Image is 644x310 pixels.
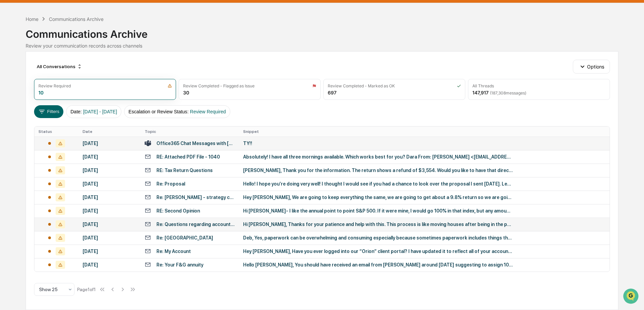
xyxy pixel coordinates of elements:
img: icon [457,84,461,88]
div: Review Completed - Flagged as Issue [183,83,255,88]
button: Filters [34,105,63,118]
div: All Conversations [34,61,85,72]
div: [DATE] [83,154,137,160]
div: Hey [PERSON_NAME], We are going to keep everything the same, we are going to get about a 9.8% ret... [243,195,513,200]
div: Start new chat [23,52,111,58]
div: Review Completed - Marked as OK [328,83,395,88]
div: RE: Attached PDF File - 1040 [156,154,220,160]
img: 1746055101610-c473b297-6a78-478c-a979-82029cc54cd1 [7,52,19,64]
div: Review Required [38,83,71,88]
div: Hi [PERSON_NAME], Thanks for your patience and help with this. This process is like moving houses... [243,222,513,227]
img: icon [168,84,172,88]
div: Hello! I hope you’re doing very well! I thought I would see if you had a chance to look over the ... [243,181,513,187]
div: Hey [PERSON_NAME], Have you ever logged into our “Orion” client portal? I have updated it to refl... [243,249,513,254]
div: Hello [PERSON_NAME], You should have received an email from [PERSON_NAME] around [DATE] suggestin... [243,262,513,267]
a: 🗄️Attestations [46,82,86,94]
button: Escalation or Review Status:Review Required [124,105,230,118]
div: 🗄️ [49,86,54,91]
div: 147,917 [472,90,526,95]
div: [DATE] [83,262,137,267]
div: Communications Archive [26,23,618,40]
th: Snippet [239,126,610,137]
div: [DATE] [83,249,137,254]
button: Date:[DATE] - [DATE] [66,105,121,118]
div: [DATE] [83,141,137,146]
div: All Threads [472,83,494,88]
a: Powered byPylon [48,114,82,119]
div: Re: [GEOGRAPHIC_DATA] [156,235,213,241]
span: Preclearance [13,85,43,92]
a: 🖐️Preclearance [4,82,46,94]
div: [PERSON_NAME], Thank you for the information. The return shows a refund of $3,554. Would you like... [243,168,513,173]
div: 697 [328,90,336,95]
div: [DATE] [83,235,137,241]
span: Data Lookup [13,98,42,105]
div: 🖐️ [7,86,12,91]
div: Hi [PERSON_NAME]- I like the annual point to point S&P 500. If it were mine, I would go 100% in t... [243,208,513,214]
div: Communications Archive [49,16,104,22]
div: Home [26,16,38,22]
div: [DATE] [83,195,137,200]
div: [DATE] [83,181,137,187]
div: Office365 Chat Messages with [PERSON_NAME], [PERSON_NAME] on [DATE] [156,141,235,146]
div: Deb, Yes, paperwork can be overwhelming and consuming especially because sometimes paperwork incl... [243,235,513,241]
button: Options [573,60,610,73]
div: 30 [183,90,189,95]
div: RE: Tax Return Questions [156,168,213,173]
div: [DATE] [83,208,137,214]
div: 🔎 [7,98,12,104]
th: Topic [141,126,239,137]
th: Status [34,126,78,137]
div: Re: [PERSON_NAME] - strategy change form [156,195,235,200]
img: icon [312,84,316,88]
div: TY!! [243,141,513,146]
div: [DATE] [83,168,137,173]
span: Review Required [190,109,226,114]
div: Page 1 of 1 [77,287,96,292]
span: [DATE] - [DATE] [83,109,117,114]
button: Start new chat [115,54,123,62]
th: Date [79,126,141,137]
p: How can we help? [7,14,123,25]
div: Re: Proposal [156,181,185,187]
div: 10 [38,90,43,95]
iframe: Open customer support [622,288,641,306]
div: We're available if you need us! [23,58,85,64]
div: Review your communication records across channels [26,43,618,49]
div: [DATE] [83,222,137,227]
a: 🔎Data Lookup [4,95,45,107]
div: Re: Your F&G annuity [156,262,203,267]
span: Pylon [67,114,82,119]
span: ( 187,308 messages) [490,90,526,95]
div: Re: Questions regarding account documents [156,222,235,227]
div: Re: My Account [156,249,191,254]
span: Attestations [56,85,84,92]
div: RE: Second Opinion [156,208,200,214]
div: Absolutely! I have all three mornings available. Which works best for you? Dara From: [PERSON_NAM... [243,154,513,160]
